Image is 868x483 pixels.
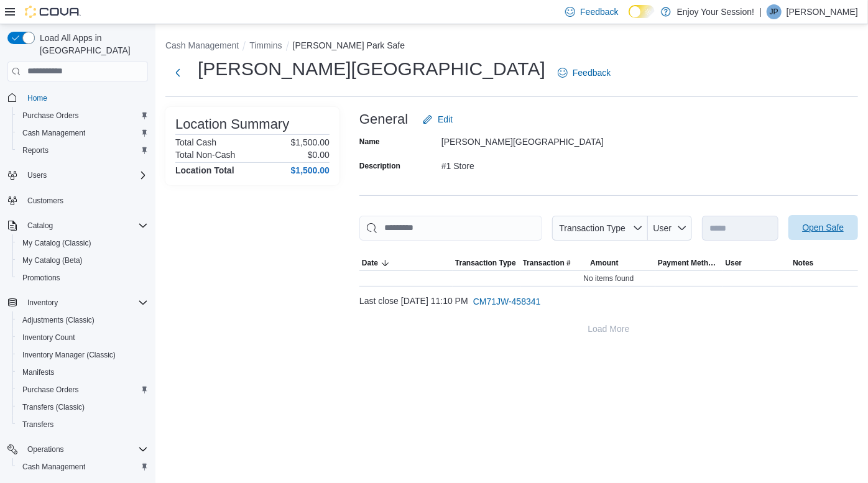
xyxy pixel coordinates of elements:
span: Operations [27,444,64,454]
span: Purchase Orders [17,108,148,123]
button: Promotions [12,269,153,287]
button: Inventory [2,294,153,311]
span: Transaction # [523,258,571,268]
span: Inventory [27,298,58,308]
span: My Catalog (Beta) [17,253,148,268]
button: CM71JW-458341 [468,289,546,314]
span: Customers [27,196,63,206]
span: Customers [22,193,148,208]
button: User [648,216,692,241]
span: Load More [588,323,630,335]
span: Transaction Type [559,223,626,233]
button: Cash Management [12,458,153,476]
img: Cova [25,6,81,18]
button: Next [165,60,190,85]
span: Promotions [22,273,60,283]
div: Last close [DATE] 11:10 PM [359,289,858,314]
h4: Location Total [175,165,234,175]
button: Home [2,89,153,107]
span: Reports [17,143,148,158]
button: Purchase Orders [12,381,153,398]
span: Cash Management [17,126,148,140]
a: Reports [17,143,53,158]
input: This is a search bar. As you type, the results lower in the page will automatically filter. [359,216,542,241]
span: Promotions [17,270,148,285]
button: Transaction # [520,255,588,270]
span: Payment Methods [658,258,721,268]
a: Adjustments (Classic) [17,313,99,328]
a: Feedback [553,60,616,85]
a: Inventory Manager (Classic) [17,347,121,362]
button: Transaction Type [453,255,520,270]
button: Purchase Orders [12,107,153,124]
span: Transaction Type [455,258,516,268]
div: Jesse Prior [767,4,782,19]
span: Edit [438,113,453,126]
button: Users [22,168,52,183]
span: Transfers (Classic) [22,402,85,412]
input: Dark Mode [629,5,655,18]
p: | [759,4,762,19]
span: My Catalog (Beta) [22,255,83,265]
button: My Catalog (Classic) [12,234,153,252]
h6: Total Cash [175,137,216,147]
span: CM71JW-458341 [473,295,541,308]
span: No items found [584,274,634,283]
h3: Location Summary [175,117,289,132]
label: Description [359,161,400,171]
a: Home [22,91,52,106]
h4: $1,500.00 [291,165,330,175]
span: Adjustments (Classic) [22,315,95,325]
a: Transfers [17,417,58,432]
button: Adjustments (Classic) [12,311,153,329]
button: Open Safe [788,215,858,240]
a: My Catalog (Beta) [17,253,88,268]
p: [PERSON_NAME] [787,4,858,19]
span: Users [22,168,148,183]
span: Inventory Manager (Classic) [22,350,116,360]
span: Amount [590,258,618,268]
span: Purchase Orders [17,382,148,397]
span: Manifests [17,365,148,380]
span: Purchase Orders [22,385,79,395]
button: Operations [22,442,69,457]
button: Edit [418,107,458,132]
button: Transfers (Classic) [12,398,153,416]
button: Notes [790,255,858,270]
span: Load All Apps in [GEOGRAPHIC_DATA] [35,32,148,57]
a: Inventory Count [17,330,80,345]
span: JP [770,4,778,19]
span: Inventory [22,295,148,310]
button: Payment Methods [655,255,723,270]
span: Reports [22,145,48,155]
a: Transfers (Classic) [17,400,90,415]
span: Cash Management [22,128,85,138]
button: Inventory [22,295,63,310]
p: $1,500.00 [291,137,330,147]
span: Inventory Count [22,333,75,343]
button: Operations [2,441,153,458]
p: Enjoy Your Session! [677,4,755,19]
button: Date [359,255,453,270]
span: Inventory Manager (Classic) [17,347,148,362]
span: Cash Management [22,462,85,472]
button: Transfers [12,416,153,433]
button: Inventory Count [12,329,153,346]
span: Notes [793,258,813,268]
button: Transaction Type [552,216,648,241]
button: Amount [588,255,655,270]
span: Catalog [22,218,148,233]
span: User [726,258,742,268]
a: Purchase Orders [17,382,84,397]
button: Users [2,167,153,184]
button: Load More [359,316,858,341]
h6: Total Non-Cash [175,150,236,160]
span: My Catalog (Classic) [22,238,91,248]
a: Cash Management [17,126,90,140]
button: Catalog [22,218,58,233]
span: Operations [22,442,148,457]
a: Promotions [17,270,65,285]
nav: An example of EuiBreadcrumbs [165,39,858,54]
a: Customers [22,193,68,208]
